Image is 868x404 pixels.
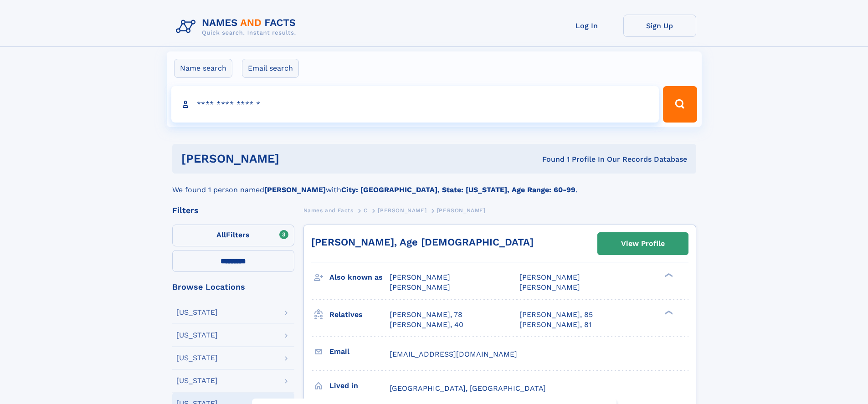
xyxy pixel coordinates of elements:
[172,15,303,39] img: Logo Names and Facts
[390,310,462,320] a: [PERSON_NAME], 78
[176,332,218,339] div: [US_STATE]
[172,174,696,195] div: We found 1 person named with .
[171,86,659,123] input: search input
[519,320,591,330] a: [PERSON_NAME], 81
[663,309,673,315] div: ❯
[621,233,665,254] div: View Profile
[390,350,517,358] span: [EMAIL_ADDRESS][DOMAIN_NAME]
[172,206,294,215] div: Filters
[311,236,534,248] a: [PERSON_NAME], Age [DEMOGRAPHIC_DATA]
[364,205,368,216] a: C
[172,225,294,246] label: Filters
[176,309,218,316] div: [US_STATE]
[329,270,390,285] h3: Also known as
[242,59,299,78] label: Email search
[378,207,426,214] span: [PERSON_NAME]
[519,273,580,281] span: [PERSON_NAME]
[519,283,580,291] span: [PERSON_NAME]
[390,384,546,393] span: [GEOGRAPHIC_DATA], [GEOGRAPHIC_DATA]
[176,377,218,384] div: [US_STATE]
[598,233,688,255] a: View Profile
[550,15,623,37] a: Log In
[174,59,232,78] label: Name search
[303,205,354,216] a: Names and Facts
[329,307,390,322] h3: Relatives
[437,207,486,214] span: [PERSON_NAME]
[216,230,226,239] span: All
[663,272,673,278] div: ❯
[341,185,575,194] b: City: [GEOGRAPHIC_DATA], State: [US_STATE], Age Range: 60-99
[329,344,390,359] h3: Email
[390,320,463,330] a: [PERSON_NAME], 40
[378,205,426,216] a: [PERSON_NAME]
[176,354,218,362] div: [US_STATE]
[329,378,390,394] h3: Lived in
[390,273,450,281] span: [PERSON_NAME]
[390,283,450,291] span: [PERSON_NAME]
[172,283,294,291] div: Browse Locations
[181,153,411,164] h1: [PERSON_NAME]
[623,15,696,37] a: Sign Up
[519,310,593,320] a: [PERSON_NAME], 85
[264,185,326,194] b: [PERSON_NAME]
[364,207,368,214] span: C
[663,86,697,123] button: Search Button
[411,154,687,164] div: Found 1 Profile In Our Records Database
